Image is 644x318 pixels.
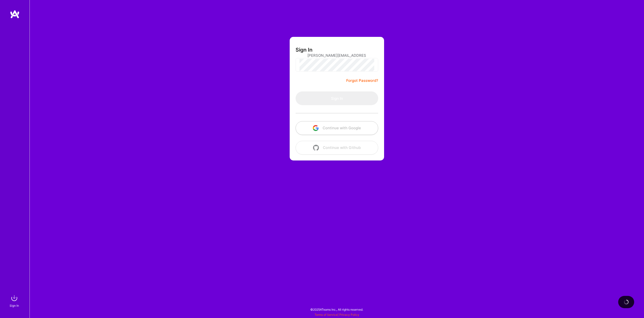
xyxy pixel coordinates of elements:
[30,303,644,316] div: © 2025 ATeams Inc., All rights reserved.
[313,145,319,151] img: icon
[339,313,359,317] a: Privacy Policy
[296,141,378,155] button: Continue with Github
[296,121,378,135] button: Continue with Google
[346,78,378,84] a: Forgot Password?
[10,10,20,19] img: logo
[307,49,366,62] input: Email...
[296,47,313,53] h3: Sign In
[315,313,359,317] span: |
[623,299,629,305] img: loading
[296,91,378,105] button: Sign In
[315,313,338,317] a: Terms of Service
[10,293,19,308] a: sign inSign In
[10,303,19,308] div: Sign In
[9,293,19,303] img: sign in
[313,125,319,131] img: icon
